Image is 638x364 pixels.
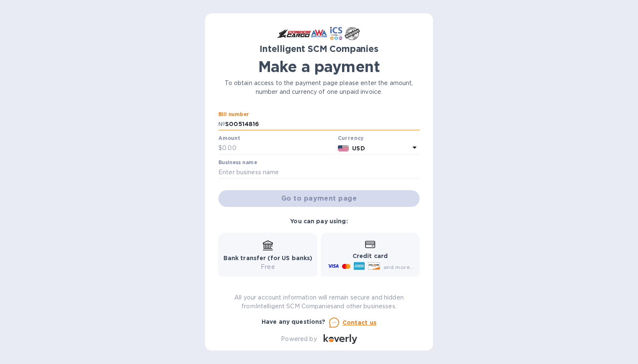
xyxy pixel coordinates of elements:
input: Enter business name [218,166,420,179]
p: № [218,120,225,129]
u: Contact us [342,319,377,326]
input: 0.00 [222,142,335,155]
b: Intelligent SCM Companies [259,44,379,54]
b: You can pay using: [290,218,348,225]
p: Powered by [281,335,316,343]
label: Business name [218,160,257,165]
b: Currency [338,135,364,141]
b: Credit card [353,253,388,259]
p: All your account information will remain secure and hidden from Intelligent SCM Companies and oth... [218,293,420,311]
h1: Make a payment [218,58,420,75]
b: Bank transfer (for US banks) [223,255,313,261]
b: USD [352,145,365,152]
label: Amount [218,136,240,141]
img: USD [338,145,349,151]
b: Have any questions? [262,318,326,325]
p: $ [218,144,222,152]
p: Free [223,263,313,271]
span: and more... [384,264,414,270]
label: Bill number [218,112,249,117]
input: Enter bill number [225,118,420,131]
p: To obtain access to the payment page please enter the amount, number and currency of one unpaid i... [218,79,420,96]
